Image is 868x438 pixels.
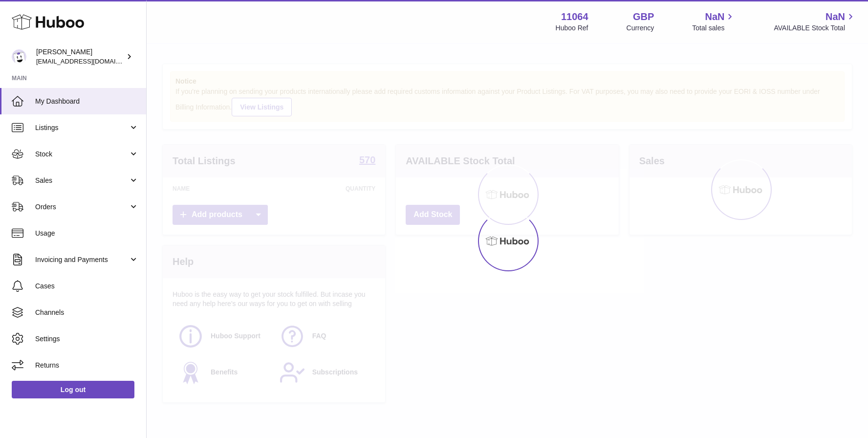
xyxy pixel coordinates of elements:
[35,176,129,185] span: Sales
[774,23,856,33] span: AVAILABLE Stock Total
[36,47,124,66] div: [PERSON_NAME]
[35,282,139,291] span: Cases
[561,10,588,23] strong: 11064
[35,361,139,370] span: Returns
[705,10,724,23] span: NaN
[556,23,588,33] div: Huboo Ref
[35,202,129,212] span: Orders
[633,10,654,23] strong: GBP
[627,23,654,33] div: Currency
[35,150,129,159] span: Stock
[12,381,134,398] a: Log out
[774,10,856,33] a: NaN AVAILABLE Stock Total
[35,123,129,132] span: Listings
[35,255,129,264] span: Invoicing and Payments
[35,308,139,317] span: Channels
[825,10,845,23] span: NaN
[12,49,26,64] img: imichellrs@gmail.com
[35,229,139,238] span: Usage
[692,23,736,33] span: Total sales
[35,334,139,344] span: Settings
[35,97,139,106] span: My Dashboard
[36,57,144,65] span: [EMAIL_ADDRESS][DOMAIN_NAME]
[692,10,736,33] a: NaN Total sales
